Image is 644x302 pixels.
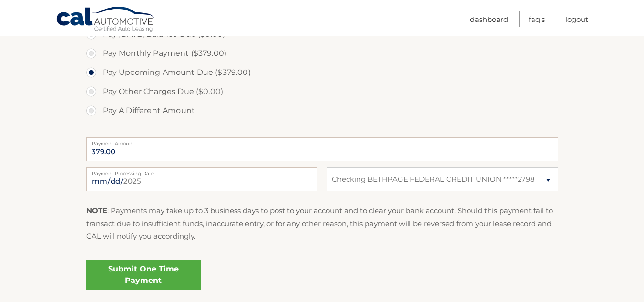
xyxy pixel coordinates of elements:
label: Payment Amount [86,137,558,145]
a: FAQ's [529,11,545,27]
a: Logout [565,11,588,27]
label: Pay A Different Amount [86,101,558,120]
label: Pay Upcoming Amount Due ($379.00) [86,63,558,82]
a: Submit One Time Payment [86,260,201,290]
input: Payment Date [86,167,317,191]
input: Payment Amount [86,137,558,161]
label: Pay Monthly Payment ($379.00) [86,44,558,63]
strong: NOTE [86,206,107,215]
label: Pay Other Charges Due ($0.00) [86,82,558,101]
label: Payment Processing Date [86,167,317,175]
a: Cal Automotive [56,6,156,34]
a: Dashboard [470,11,508,27]
p: : Payments may take up to 3 business days to post to your account and to clear your bank account.... [86,205,558,242]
